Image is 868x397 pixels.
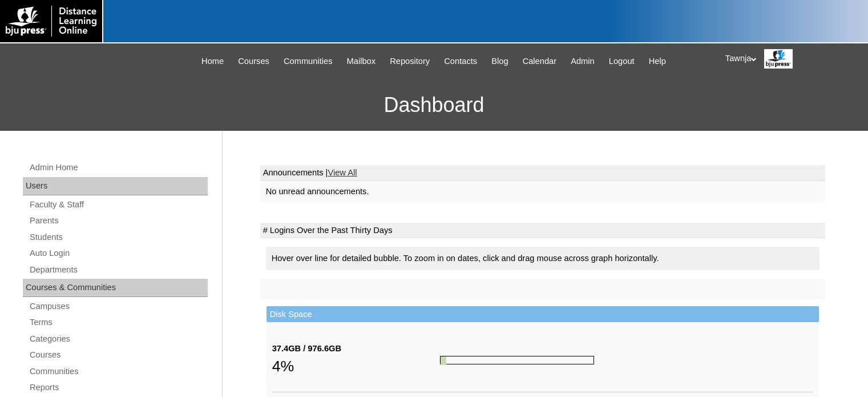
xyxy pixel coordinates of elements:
img: Tawnja / Distance Learning Online Staff [764,49,793,69]
a: Auto Login [29,246,208,260]
div: Courses & Communities [23,279,208,297]
span: Communities [284,55,333,68]
a: Faculty & Staff [29,198,208,212]
a: Logout [603,55,640,68]
a: Reports [29,380,208,395]
a: Departments [29,263,208,277]
td: No unread announcements. [260,181,825,202]
a: Communities [29,364,208,379]
a: Mailbox [341,55,382,68]
a: Contacts [438,55,483,68]
a: Courses [232,55,275,68]
td: Disk Space [267,306,819,323]
div: 4% [272,355,440,378]
div: 37.4GB / 976.6GB [272,343,440,355]
img: logo-white.png [6,6,96,37]
a: Courses [29,348,208,362]
span: Calendar [523,55,556,68]
a: Students [29,230,208,244]
a: Admin [565,55,600,68]
span: Home [201,55,224,68]
a: Blog [486,55,514,68]
a: Repository [384,55,435,68]
div: Hover over line for detailed bubble. To zoom in on dates, click and drag mouse across graph horiz... [266,247,819,270]
a: Help [643,55,672,68]
h3: Dashboard [6,79,862,131]
span: Mailbox [347,55,376,68]
a: Calendar [517,55,562,68]
span: Courses [238,55,269,68]
span: Help [649,55,666,68]
a: Communities [278,55,338,68]
a: Admin Home [29,161,208,175]
span: Logout [609,55,635,68]
span: Contacts [444,55,477,68]
div: Users [23,177,208,195]
a: Parents [29,214,208,228]
a: Categories [29,332,208,346]
td: Announcements | [260,165,825,181]
a: Campuses [29,299,208,314]
span: Repository [390,55,430,68]
a: View All [328,168,357,177]
a: Terms [29,315,208,330]
span: Blog [491,55,508,68]
div: Tawnja [725,49,857,69]
td: # Logins Over the Past Thirty Days [260,223,825,239]
a: Home [196,55,229,68]
span: Admin [571,55,595,68]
